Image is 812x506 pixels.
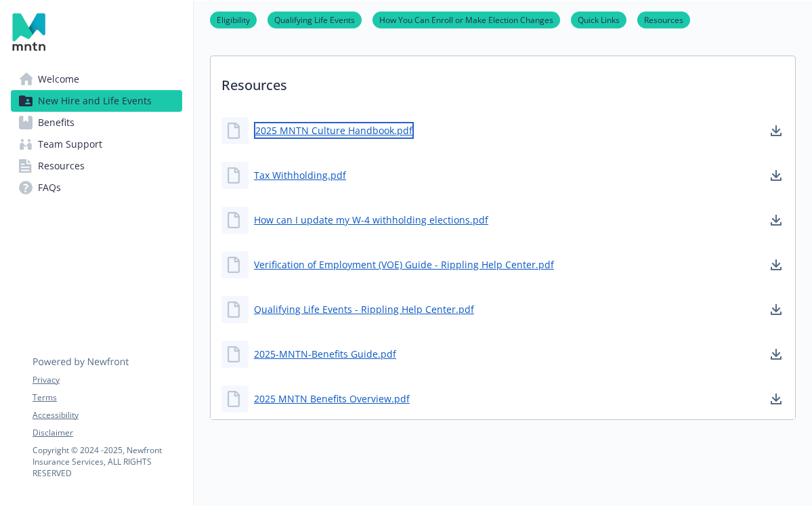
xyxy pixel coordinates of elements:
[38,133,102,155] span: Team Support
[768,167,784,184] a: download document
[11,133,182,155] a: Team Support
[211,56,795,106] p: Resources
[11,68,182,90] a: Welcome
[11,90,182,112] a: New Hire and Life Events
[254,392,410,406] a: 2025 MNTN Benefits Overview.pdf
[768,346,784,362] a: download document
[210,13,257,26] a: Eligibility
[254,168,346,182] a: Tax Withholding.pdf
[38,68,79,90] span: Welcome
[637,13,690,26] a: Resources
[38,155,85,177] span: Resources
[768,212,784,228] a: download document
[33,374,181,386] a: Privacy
[254,347,396,361] a: 2025-MNTN-Benefits Guide.pdf
[571,13,626,26] a: Quick Links
[38,90,152,112] span: New Hire and Life Events
[33,392,181,404] a: Terms
[768,391,784,407] a: download document
[11,155,182,177] a: Resources
[254,302,474,316] a: Qualifying Life Events - Rippling Help Center.pdf
[33,427,181,439] a: Disclaimer
[768,123,784,139] a: download document
[33,444,181,479] p: Copyright © 2024 - 2025 , Newfront Insurance Services, ALL RIGHTS RESERVED
[254,122,414,139] a: 2025 MNTN Culture Handbook.pdf
[11,112,182,133] a: Benefits
[254,213,488,227] a: How can I update my W-4 withholding elections.pdf
[372,13,560,26] a: How You Can Enroll or Make Election Changes
[768,257,784,273] a: download document
[11,177,182,198] a: FAQs
[38,112,74,133] span: Benefits
[268,13,362,26] a: Qualifying Life Events
[38,177,61,198] span: FAQs
[254,257,554,272] a: Verification of Employment (VOE) Guide - Rippling Help Center.pdf
[33,409,181,421] a: Accessibility
[768,301,784,318] a: download document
